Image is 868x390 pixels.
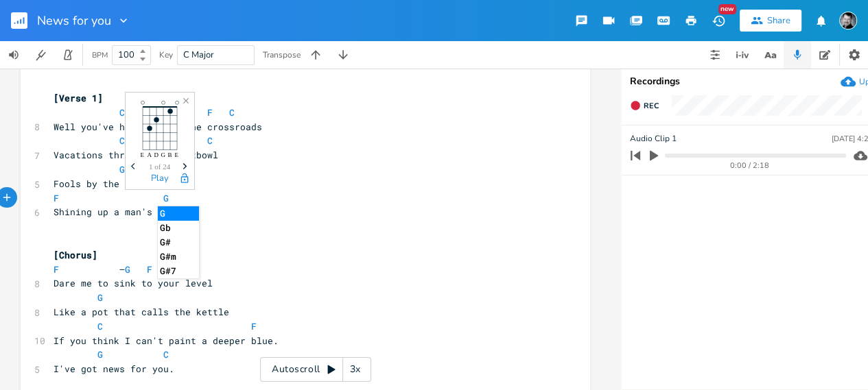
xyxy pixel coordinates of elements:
span: Fools by the truckload [54,178,174,190]
span: G [97,348,103,361]
span: C [97,320,103,332]
span: G [97,291,103,304]
li: Gb [158,221,199,235]
div: New [718,4,736,14]
span: 1 of 24 [149,163,170,171]
span: If you think I can't paint a deeper blue. [54,334,279,347]
text: D [154,151,159,158]
span: G [119,163,125,175]
span: F [147,263,152,276]
span: – [54,263,191,276]
span: C Major [183,49,214,61]
span: News for you [37,14,111,27]
span: F [207,106,213,119]
span: F [54,192,59,204]
span: Like a pot that calls the kettle [54,306,229,318]
text: E [140,151,144,158]
button: Play [151,173,169,185]
div: BPM [92,51,108,59]
span: C [119,134,125,147]
div: Autoscroll [260,357,371,382]
span: C [163,348,169,361]
text: B [167,151,172,158]
span: Shining up a man's soul [54,206,180,218]
span: [Chorus] [54,249,97,261]
span: F [251,320,257,332]
span: I've got news for you. [54,363,174,375]
span: Well you've heard about the crossroads [54,121,262,133]
span: C [207,134,213,147]
text: G [161,151,165,158]
button: New [705,8,732,33]
text: E [174,151,178,158]
span: C [229,106,235,119]
button: Rec [624,95,664,117]
span: [Verse 1] [54,92,103,104]
span: Dare me to sink to your level [54,277,213,289]
button: Share [740,10,801,32]
div: Share [767,14,790,27]
div: Transpose [263,51,301,59]
div: 3x [343,357,368,382]
li: G#7 [158,264,199,278]
li: G#m [158,249,199,264]
span: Audio Clip 1 [630,132,677,145]
span: Vacations through the dustbowl [54,149,218,161]
li: G [158,206,199,221]
div: 0:00 / 2:18 [654,162,846,169]
span: G [163,192,169,204]
span: G [125,263,130,276]
img: Timothy James [839,12,857,29]
span: Rec [644,101,659,111]
div: Key [159,51,173,59]
span: C [119,106,125,119]
span: F [54,263,59,276]
li: G# [158,235,199,249]
text: A [147,151,152,158]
